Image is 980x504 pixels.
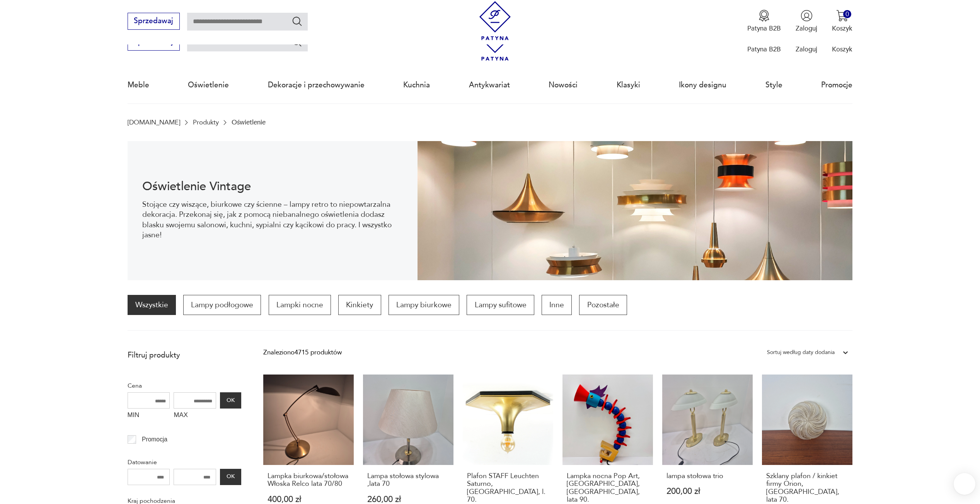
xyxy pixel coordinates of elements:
[193,119,219,126] a: Produkty
[467,472,549,504] h3: Plafon STAFF Leuchten Saturno, [GEOGRAPHIC_DATA], l. 70.
[142,181,403,192] h1: Oświetlenie Vintage
[403,67,430,103] a: Kuchnia
[617,67,640,103] a: Klasyki
[766,472,848,504] h3: Szklany plafon / kinkiet firmy Orion, [GEOGRAPHIC_DATA], lata 70.
[476,1,515,40] img: Patyna - sklep z meblami i dekoracjami vintage
[263,347,342,358] div: Znaleziono 4715 produktów
[128,19,180,25] a: Sprzedawaj
[174,409,216,423] label: MAX
[666,472,748,480] h3: lampa stołowa trio
[796,10,817,33] button: Zaloguj
[821,67,852,103] a: Promocje
[183,295,261,315] a: Lampy podłogowe
[836,10,848,22] img: Ikona koszyka
[142,434,167,444] p: Promocja
[268,495,349,504] p: 400,00 zł
[765,67,782,103] a: Style
[679,67,726,103] a: Ikony designu
[542,295,572,315] a: Inne
[128,39,180,46] a: Sprzedawaj
[291,15,303,27] button: Szukaj
[549,67,578,103] a: Nowości
[128,409,170,423] label: MIN
[954,473,975,495] iframe: Smartsupp widget button
[832,45,852,54] p: Koszyk
[666,487,748,495] p: 200,00 zł
[291,36,303,48] button: Szukaj
[796,24,817,33] p: Zaloguj
[220,392,241,409] button: OK
[128,350,241,360] p: Filtruj produkty
[128,13,180,30] button: Sprzedawaj
[128,295,176,315] a: Wszystkie
[128,67,149,103] a: Meble
[269,295,331,315] a: Lampki nocne
[367,495,449,504] p: 260,00 zł
[796,45,817,54] p: Zaloguj
[579,295,627,315] a: Pozostałe
[567,472,649,504] h3: Lampka nocna Pop Art, [GEOGRAPHIC_DATA], [GEOGRAPHIC_DATA], lata 90.
[268,67,365,103] a: Dekoracje i przechowywanie
[747,24,781,33] p: Patyna B2B
[232,119,266,126] p: Oświetlenie
[747,10,781,33] a: Ikona medaluPatyna B2B
[338,295,381,315] a: Kinkiety
[767,347,835,358] div: Sortuj według daty dodania
[832,24,852,33] p: Koszyk
[418,141,853,280] img: Oświetlenie
[220,469,241,485] button: OK
[128,381,241,391] p: Cena
[128,457,241,467] p: Datowanie
[758,10,770,22] img: Ikona medalu
[843,10,851,18] div: 0
[128,119,180,126] a: [DOMAIN_NAME]
[801,10,813,22] img: Ikonka użytkownika
[747,10,781,33] button: Patyna B2B
[467,295,534,315] a: Lampy sufitowe
[142,199,403,240] p: Stojące czy wiszące, biurkowe czy ścienne – lampy retro to niepowtarzalna dekoracja. Przekonaj si...
[747,45,781,54] p: Patyna B2B
[268,472,349,488] h3: Lampka biurkowa/stołowa Włoska Relco lata 70/80
[389,295,459,315] a: Lampy biurkowe
[832,10,852,33] button: 0Koszyk
[188,67,229,103] a: Oświetlenie
[367,472,449,488] h3: Lampa stołowa stylowa ,lata 70
[469,67,510,103] a: Antykwariat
